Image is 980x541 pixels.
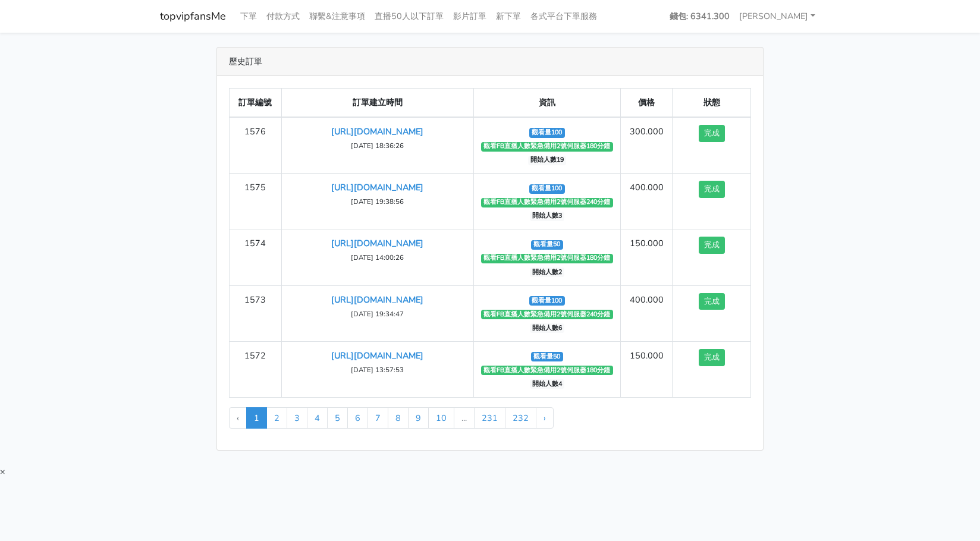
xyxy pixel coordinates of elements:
[620,285,673,341] td: 400.000
[331,294,423,306] a: [URL][DOMAIN_NAME]
[331,181,423,193] a: [URL][DOMAIN_NAME]
[530,268,565,277] span: 開始人數2
[262,5,304,28] a: 付款方式
[230,174,282,229] td: 1575
[481,254,613,263] span: 觀看FB直播人數緊急備用2號伺服器180分鐘
[281,89,473,118] th: 訂單建立時間
[699,349,725,366] button: 完成
[367,407,388,429] a: 7
[530,212,565,221] span: 開始人數3
[448,5,491,28] a: 影片訂單
[620,89,673,118] th: 價格
[351,141,404,150] small: [DATE] 18:36:26
[230,285,282,341] td: 1573
[287,407,307,429] a: 3
[699,181,725,198] button: 完成
[536,407,554,429] a: Next »
[529,184,565,194] span: 觀看量100
[304,5,370,28] a: 聯繫&注意事項
[529,128,565,137] span: 觀看量100
[529,296,565,306] span: 觀看量100
[370,5,448,28] a: 直播50人以下訂單
[530,323,565,333] span: 開始人數6
[670,10,730,22] strong: 錢包: 6341.300
[491,5,526,28] a: 新下單
[699,237,725,254] button: 完成
[347,407,368,429] a: 6
[230,341,282,397] td: 1572
[620,117,673,174] td: 300.000
[327,407,348,429] a: 5
[620,229,673,285] td: 150.000
[331,125,423,137] a: [URL][DOMAIN_NAME]
[351,309,404,319] small: [DATE] 19:34:47
[530,379,565,389] span: 開始人數4
[665,5,734,28] a: 錢包: 6341.300
[351,365,404,375] small: [DATE] 13:57:53
[307,407,328,429] a: 4
[230,229,282,285] td: 1574
[428,407,454,429] a: 10
[230,117,282,174] td: 1576
[229,407,247,429] li: « Previous
[266,407,287,429] a: 2
[474,407,505,429] a: 231
[734,5,820,28] a: [PERSON_NAME]
[481,310,613,319] span: 觀看FB直播人數緊急備用2號伺服器240分鐘
[331,350,423,361] a: [URL][DOMAIN_NAME]
[351,253,404,262] small: [DATE] 14:00:26
[620,341,673,397] td: 150.000
[620,174,673,229] td: 400.000
[481,142,613,152] span: 觀看FB直播人數緊急備用2號伺服器180分鐘
[673,89,751,118] th: 狀態
[408,407,429,429] a: 9
[481,198,613,207] span: 觀看FB直播人數緊急備用2號伺服器240分鐘
[331,237,423,249] a: [URL][DOMAIN_NAME]
[531,352,563,361] span: 觀看量50
[528,156,567,165] span: 開始人數19
[160,5,226,28] a: topvipfansMe
[235,5,262,28] a: 下單
[526,5,602,28] a: 各式平台下單服務
[230,89,282,118] th: 訂單編號
[474,89,621,118] th: 資訊
[246,407,267,429] span: 1
[699,125,725,142] button: 完成
[699,293,725,310] button: 完成
[217,48,763,76] div: 歷史訂單
[351,197,404,206] small: [DATE] 19:38:56
[388,407,409,429] a: 8
[505,407,536,429] a: 232
[481,366,613,375] span: 觀看FB直播人數緊急備用2號伺服器180分鐘
[531,240,563,250] span: 觀看量50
